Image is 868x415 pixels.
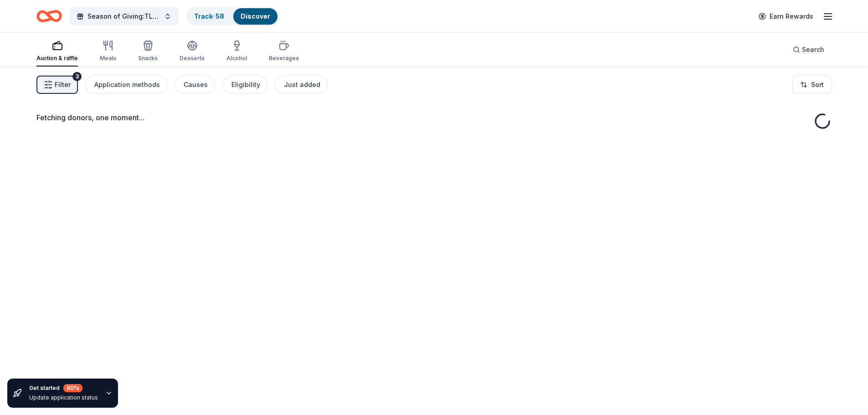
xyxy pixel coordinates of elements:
[100,55,116,62] div: Meals
[100,36,116,67] button: Meals
[36,55,78,62] div: Auction & raffle
[269,55,299,62] div: Beverages
[36,76,78,94] button: Filter3
[269,36,299,67] button: Beverages
[85,76,167,94] button: Application methods
[753,8,819,25] a: Earn Rewards
[138,55,158,62] div: Snacks
[241,12,270,20] a: Discover
[69,7,179,26] button: Season of Giving:TLC Blood Drive
[29,384,98,392] div: Get started
[72,72,82,81] div: 3
[175,76,215,94] button: Causes
[138,36,158,67] button: Snacks
[29,394,98,401] div: Update application status
[792,76,832,94] button: Sort
[55,79,71,90] span: Filter
[36,36,78,67] button: Auction & raffle
[811,79,824,90] span: Sort
[275,76,328,94] button: Just added
[94,79,160,90] div: Application methods
[180,36,205,67] button: Desserts
[284,79,320,90] div: Just added
[63,384,82,392] div: 80 %
[802,44,824,55] span: Search
[786,41,832,59] button: Search
[222,76,267,94] button: Eligibility
[87,11,160,22] span: Season of Giving:TLC Blood Drive
[226,36,247,67] button: Alcohol
[36,5,62,27] a: Home
[180,55,205,62] div: Desserts
[231,79,260,90] div: Eligibility
[226,55,247,62] div: Alcohol
[184,79,208,90] div: Causes
[186,7,278,26] button: Track· 58Discover
[194,12,224,20] a: Track· 58
[36,112,832,123] div: Fetching donors, one moment...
